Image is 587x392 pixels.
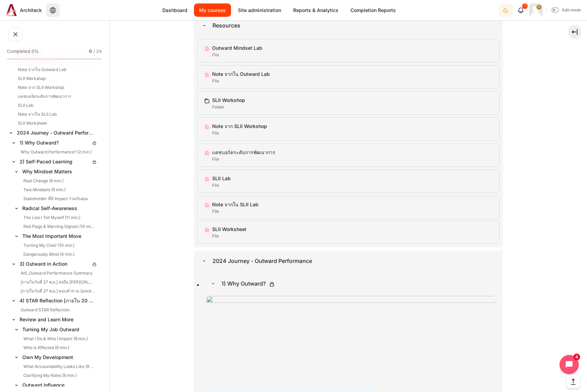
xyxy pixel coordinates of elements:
a: Note จาก SLII Workshop [16,83,97,92]
a: What I Do & Who I Impact (9 min.) [21,335,97,343]
div: 1 [522,3,528,9]
a: Reports & Analytics [288,3,344,17]
a: แดชบอร์ดระดับการพัฒนาการ [212,149,275,155]
span: Collapse [10,158,17,165]
span: Collapse [13,233,20,240]
span: Collapse [13,205,20,212]
span: Collapse [13,326,20,333]
a: Outward Mindset Lab [212,45,262,51]
span: Collapse [10,261,17,267]
a: Why Mindset Matters [21,167,97,176]
button: Languages [46,3,60,17]
button: [[backtotopbutton]] [566,375,580,389]
a: SLII Lab [16,101,97,109]
a: Note จาก SLII Workshop [212,123,267,129]
a: SLII Workshop [212,97,245,103]
a: Note จากใน Outward Lab [212,71,270,77]
a: Completed 0% 0 / 24 [7,47,105,67]
a: AIS_Outward Performance Summary [19,269,97,277]
span: / 24 [93,48,102,55]
a: Site administration [233,3,286,17]
a: SLII Worksheet [212,226,246,232]
span: Collapse [10,139,17,146]
a: 3) Outward in Action [19,259,90,268]
span: Collapse [13,354,20,361]
a: 2) Self-Paced Learning [19,157,90,166]
a: SLII Workshop [16,74,97,83]
a: What Accountability Looks Like (9 min.) [21,362,97,371]
span: Collapse [10,297,17,304]
a: Completion Reports [345,3,401,17]
a: [ภายในวันที่ 27 พ.ย.] ลงมือ [PERSON_NAME] และ Reflect กลับมา [19,278,97,286]
a: Architeck Architeck [3,4,42,16]
a: 2024 Journey - Outward Performance [16,128,97,137]
span: 0 [89,48,92,55]
a: Real Change (6 min.) [21,177,97,185]
a: Why Outward Performance? (2 min.) [19,148,97,156]
a: SLII Lab [212,175,231,181]
a: Red Flags & Warning Signals (10 min.) [21,222,97,231]
a: Resources [197,19,211,32]
a: [ภายในวันที่ 27 พ.ย.] ตอบคำถาม Quick Quiz [19,287,97,295]
span: Completed 0% [7,48,39,55]
a: Two Mindsets (9 min.) [21,186,97,194]
a: The Most Important Move [21,231,97,241]
a: Note จากใน SLII Lab [212,201,258,207]
a: SLII Worksheet [16,119,97,127]
a: The Lies I Tell Myself (11 min.) [21,214,97,222]
div: Show notification window with 1 new notifications [514,3,528,17]
span: Collapse [13,382,20,389]
a: Turning My Job Outward [21,325,97,334]
span: Collapse [10,316,17,323]
button: Light Mode Dark Mode [499,3,513,17]
a: 1) Why Outward? [19,138,90,147]
a: Clarifying My Roles (8 min.) [21,371,97,380]
a: Who is Affected (6 min.) [21,344,97,352]
a: Turning My Chair (10 min.) [21,241,97,250]
a: 1) Why Outward? [206,277,220,290]
span: Collapse [13,168,20,175]
a: Own My Development [21,353,97,362]
a: Dashboard [157,3,193,17]
a: แดชบอร์ดระดับการพัฒนาการ [16,92,97,101]
a: Outward STAR Reflection [19,306,97,314]
a: User menu [529,3,543,17]
a: Note จากใน Outward Lab [16,66,97,74]
a: Note จากใน SLII Lab [16,110,97,118]
span: Architeck [20,7,42,14]
div: Dark Mode [499,3,512,17]
a: My courses [194,3,231,17]
a: Stakeholder ที่มี Impact ร่วมกับคุณ [21,195,97,203]
img: Architeck [6,4,17,16]
a: Outward Influence [21,380,97,390]
a: Dangerously Blind (4 min.) [21,250,97,258]
a: 2024 Journey - Outward Performance [197,254,211,268]
a: 4) STAR Reflection [ภายใน 20 ธค] [19,296,97,305]
a: Radical Self-Awareness [21,204,97,213]
span: Collapse [8,129,14,136]
a: Review and Learn More [19,315,97,324]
